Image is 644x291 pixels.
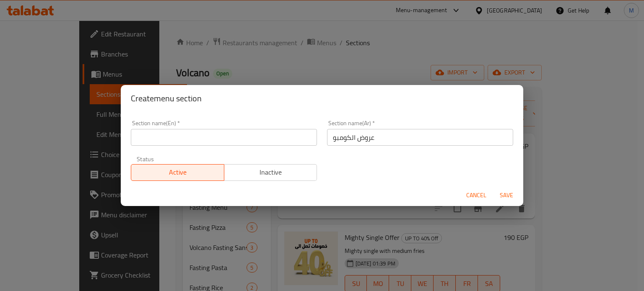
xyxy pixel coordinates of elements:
input: Please enter section name(ar) [327,129,513,146]
input: Please enter section name(en) [131,129,317,146]
button: Active [131,164,224,181]
button: Cancel [463,188,490,203]
span: Inactive [228,166,314,178]
button: Inactive [224,164,317,181]
button: Save [493,188,520,203]
span: Save [496,190,517,201]
span: Cancel [466,190,486,201]
span: Active [135,166,221,178]
h2: Create menu section [131,92,513,105]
